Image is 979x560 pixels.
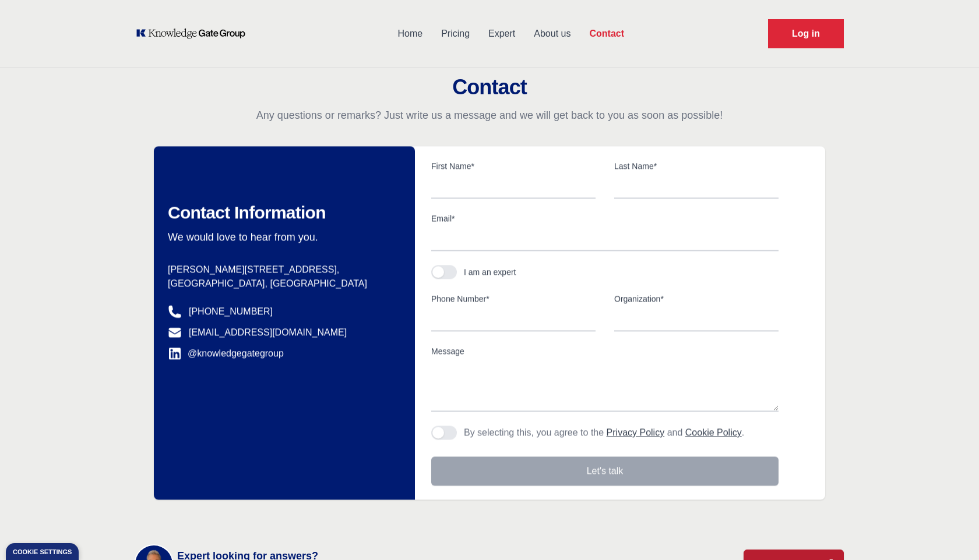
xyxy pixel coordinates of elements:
a: Home [388,19,432,49]
h2: Contact Information [168,202,387,223]
a: Cookie Policy [685,427,742,437]
p: We would love to hear from you. [168,230,387,244]
a: Privacy Policy [607,427,665,437]
div: Cookie settings [13,549,72,555]
p: By selecting this, you agree to the and . [464,426,744,440]
a: About us [524,19,580,49]
button: Let's talk [431,456,779,485]
a: Expert [479,19,524,49]
a: [EMAIL_ADDRESS][DOMAIN_NAME] [189,325,347,339]
a: Pricing [432,19,479,49]
label: Last Name* [614,160,779,172]
div: I am an expert [464,266,516,278]
a: Request Demo [768,19,844,48]
label: First Name* [431,160,596,172]
a: [PHONE_NUMBER] [189,304,273,318]
a: Contact [580,19,633,49]
label: Phone Number* [431,293,596,304]
p: [GEOGRAPHIC_DATA], [GEOGRAPHIC_DATA] [168,277,387,290]
iframe: Chat Widget [921,504,979,560]
label: Email* [431,212,779,224]
a: KOL Knowledge Platform: Talk to Key External Experts (KEE) [135,28,253,40]
label: Message [431,345,779,357]
p: [PERSON_NAME][STREET_ADDRESS], [168,263,387,277]
label: Organization* [614,293,779,304]
a: @knowledgegategroup [168,346,284,360]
